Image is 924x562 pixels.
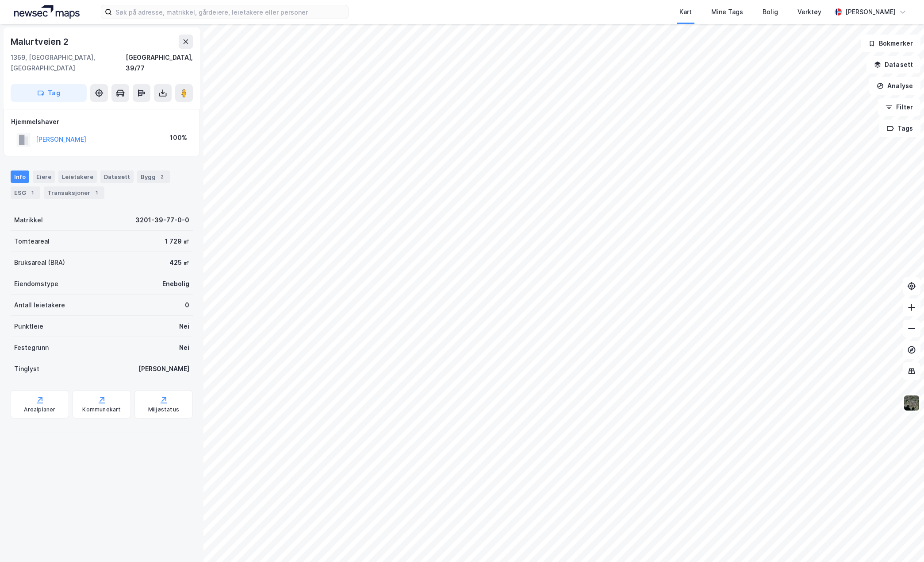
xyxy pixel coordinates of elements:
[11,116,192,127] div: Hjemmelshaver
[148,406,179,413] div: Miljøstatus
[92,188,101,197] div: 1
[112,5,348,19] input: Søk på adresse, matrikkel, gårdeiere, leietakere eller personer
[24,406,55,413] div: Arealplaner
[14,321,43,332] div: Punktleie
[11,84,87,102] button: Tag
[185,300,189,310] div: 0
[44,186,104,199] div: Transaksjoner
[14,5,80,19] img: logo.a4113a55bc3d86da70a041830d287a7e.svg
[14,364,39,374] div: Tinglyst
[135,215,189,225] div: 3201-39-77-0-0
[82,406,121,413] div: Kommunekart
[878,98,920,116] button: Filter
[138,364,189,374] div: [PERSON_NAME]
[14,236,50,247] div: Tomteareal
[869,77,920,95] button: Analyse
[33,171,55,183] div: Eiere
[679,7,692,17] div: Kart
[11,171,29,183] div: Info
[11,52,126,74] div: 1369, [GEOGRAPHIC_DATA], [GEOGRAPHIC_DATA]
[58,171,97,183] div: Leietakere
[14,257,65,268] div: Bruksareal (BRA)
[14,342,49,353] div: Festegrunn
[11,186,40,199] div: ESG
[11,35,70,49] div: Malurtveien 2
[880,519,924,562] iframe: Chat Widget
[137,171,170,183] div: Bygg
[845,7,896,17] div: [PERSON_NAME]
[169,257,189,268] div: 425 ㎡
[797,7,821,17] div: Verktøy
[14,279,58,289] div: Eiendomstype
[711,7,743,17] div: Mine Tags
[179,321,189,332] div: Nei
[165,236,189,247] div: 1 729 ㎡
[179,342,189,353] div: Nei
[763,7,778,17] div: Bolig
[903,395,920,411] img: 9k=
[162,279,189,289] div: Enebolig
[14,300,65,310] div: Antall leietakere
[880,519,924,562] div: Kontrollprogram for chat
[861,35,920,52] button: Bokmerker
[100,171,134,183] div: Datasett
[14,215,43,225] div: Matrikkel
[879,120,920,137] button: Tags
[157,172,166,181] div: 2
[28,188,37,197] div: 1
[866,56,920,74] button: Datasett
[126,52,193,74] div: [GEOGRAPHIC_DATA], 39/77
[170,132,187,143] div: 100%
